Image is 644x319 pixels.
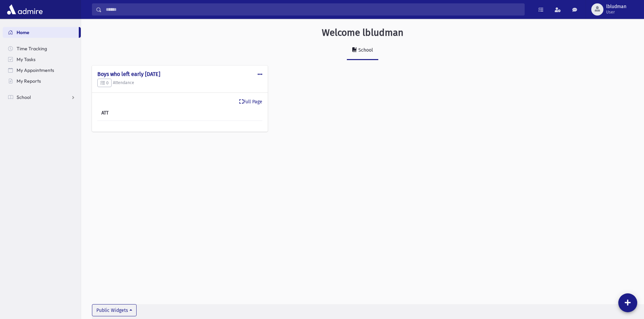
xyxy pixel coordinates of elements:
a: Time Tracking [3,43,81,54]
span: lbludman [606,4,626,9]
input: Search [102,3,524,16]
a: My Reports [3,76,81,86]
span: My Appointments [17,67,54,73]
a: Home [3,27,79,38]
h4: Boys who left early [DATE] [97,71,262,77]
a: My Appointments [3,65,81,76]
span: User [606,9,626,15]
span: 0 [100,80,109,85]
h3: Welcome lbludman [322,27,403,38]
a: My Tasks [3,54,81,65]
span: Time Tracking [17,46,47,52]
div: School [357,47,373,53]
button: Public Widgets [92,304,137,316]
h5: Attendance [97,79,262,87]
span: My Reports [17,78,41,84]
img: AdmirePro [5,3,44,16]
th: ATT [97,105,150,121]
span: My Tasks [17,56,35,62]
button: 0 [97,79,112,87]
a: School [347,41,378,60]
span: School [17,94,31,100]
a: Full Page [239,98,262,105]
span: Home [17,29,29,35]
a: School [3,92,81,103]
